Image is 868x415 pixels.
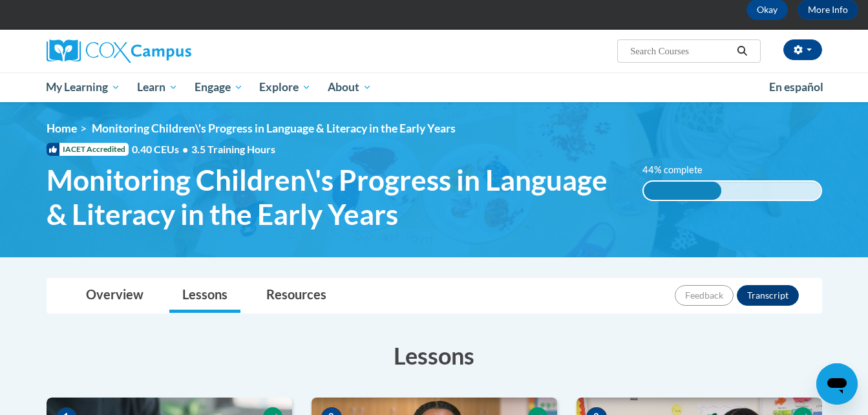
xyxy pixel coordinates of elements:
[644,182,721,200] div: 44% complete
[761,74,832,101] a: En español
[737,285,799,306] button: Transcript
[46,80,120,95] span: My Learning
[27,72,842,102] div: Main menu
[783,39,822,60] button: Account Settings
[47,143,129,156] span: IACET Accredited
[769,80,823,94] span: En español
[47,39,191,63] img: Cox Campus
[675,285,734,306] button: Feedback
[186,72,251,102] a: Engage
[642,163,717,177] label: 44% complete
[319,72,380,102] a: About
[47,163,624,231] span: Monitoring Children\'s Progress in Language & Literacy in the Early Years
[169,279,240,313] a: Lessons
[73,279,156,313] a: Overview
[251,72,319,102] a: Explore
[47,339,822,372] h3: Lessons
[629,43,732,59] input: Search Courses
[137,80,178,95] span: Learn
[182,143,188,155] span: •
[259,80,311,95] span: Explore
[92,122,456,135] span: Monitoring Children\'s Progress in Language & Literacy in the Early Years
[195,80,243,95] span: Engage
[732,43,752,59] button: Search
[816,363,858,405] iframe: Button to launch messaging window
[129,72,186,102] a: Learn
[132,142,191,156] span: 0.40 CEUs
[328,80,372,95] span: About
[47,122,77,135] a: Home
[47,39,292,63] a: Cox Campus
[38,72,129,102] a: My Learning
[253,279,339,313] a: Resources
[191,143,275,155] span: 3.5 Training Hours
